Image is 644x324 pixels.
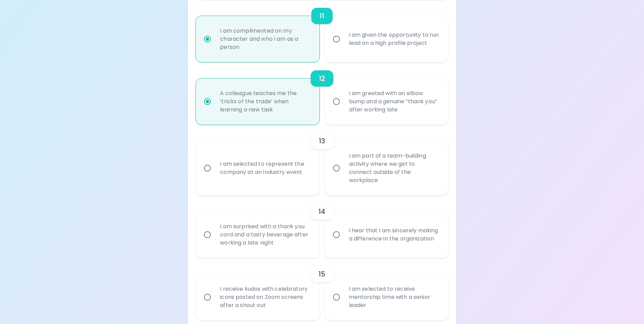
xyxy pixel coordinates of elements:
div: I receive kudos with celebratory icons posted on Zoom screens after a shout out [215,277,315,318]
div: choice-group-check [196,62,448,125]
div: I am part of a team-building activity where we get to connect outside of the workplace [344,144,444,193]
div: I am given the opportunity to run lead on a high profile project [344,23,444,55]
div: I am selected to represent the company at an industry event [215,152,315,184]
div: choice-group-check [196,258,448,320]
div: choice-group-check [196,195,448,258]
div: A colleague teaches me the ‘tricks of the trade’ when learning a new task [215,81,315,122]
h6: 15 [318,269,325,280]
div: I am selected to receive mentorship time with a senior leader [344,277,444,318]
div: choice-group-check [196,125,448,195]
h6: 13 [319,136,325,146]
div: I am surprised with a thank you card and a tasty beverage after working a late night [215,214,315,255]
h6: 12 [319,73,325,84]
div: I am greeted with an elbow bump and a genuine “thank you” after working late [344,81,444,122]
h6: 11 [319,11,324,21]
h6: 14 [318,206,325,217]
div: I hear that I am sincerely making a difference in the organization [344,218,444,251]
div: I am complimented on my character and who I am as a person [215,19,315,59]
